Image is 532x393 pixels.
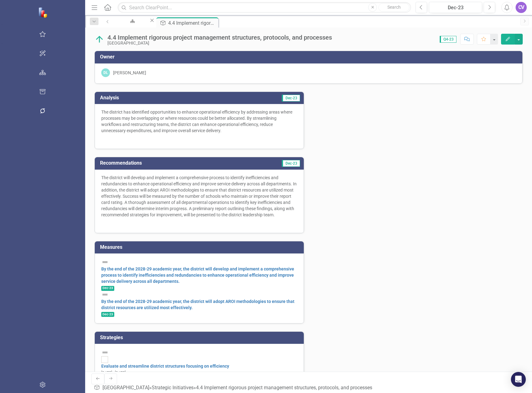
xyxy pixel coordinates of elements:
img: Not Defined [101,258,109,266]
span: Search [387,5,401,10]
div: DL [101,68,110,77]
div: [GEOGRAPHIC_DATA] [107,41,332,45]
span: Dec-23 [101,286,114,291]
img: Not Defined [101,291,109,298]
div: [PERSON_NAME] [113,70,146,76]
div: Open Intercom Messenger [511,372,526,387]
a: By the end of the 2028-29 academic year, the district will develop and implement a comprehensive ... [101,266,294,284]
img: On Target [94,34,104,44]
h3: Measures [100,244,301,250]
div: Dec-23 [431,4,480,11]
div: Landing Page [120,23,143,31]
h3: Strategies [100,335,301,340]
h3: Recommendations [100,160,238,166]
span: Q4-23 [440,36,456,43]
span: Dec-23 [101,312,114,317]
div: 4.4 Implement rigorous project management structures, protocols, and processes [107,34,332,41]
img: Not Defined [101,349,109,356]
a: Strategic Initiatives [152,385,194,391]
a: By the end of the 2028-29 academic year, the district will adopt AROI methodologies to ensure tha... [101,299,294,310]
button: Search [378,3,409,12]
input: Search ClearPoint... [118,2,411,13]
h3: Analysis [100,95,200,101]
p: The district has identified opportunities to enhance operational efficiency by addressing areas w... [101,109,297,135]
h3: Owner [100,54,519,60]
span: Dec-23 [282,160,300,167]
span: Dec-23 [282,95,300,101]
button: Dec-23 [429,2,482,13]
small: [DATE] - [DATE] [101,370,126,375]
button: CV [516,2,527,13]
img: ClearPoint Strategy [38,7,49,18]
a: [GEOGRAPHIC_DATA] [102,385,149,391]
p: The district will develop and implement a comprehensive process to identify inefficiencies and re... [101,175,297,219]
div: 4.4 Implement rigorous project management structures, protocols, and processes [168,19,217,27]
a: Evaluate and streamline district structures focusing on efficiency [101,364,229,369]
div: 4.4 Implement rigorous project management structures, protocols, and processes [196,385,372,391]
div: » » [94,384,375,391]
a: Landing Page [114,17,149,25]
